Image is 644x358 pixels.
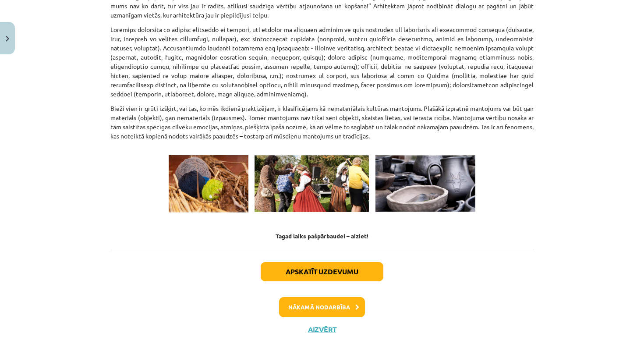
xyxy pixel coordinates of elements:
[276,232,368,240] strong: Tagad laiks pašpārbaudei – aiziet!
[261,262,383,281] button: Apskatīt uzdevumu
[110,25,534,99] p: Loremips dolorsita co adipisc elitseddo ei tempori, utl etdolor ma aliquaen adminim ve quis nostr...
[279,297,365,317] button: Nākamā nodarbība
[110,104,534,150] p: Bieži vien ir grūti izšķirt, vai tas, ko mēs ikdienā praktizējam, ir klasificējams kā nemateriāla...
[305,325,339,334] button: Aizvērt
[6,36,9,42] img: icon-close-lesson-0947bae3869378f0d4975bcd49f059093ad1ed9edebbc8119c70593378902aed.svg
